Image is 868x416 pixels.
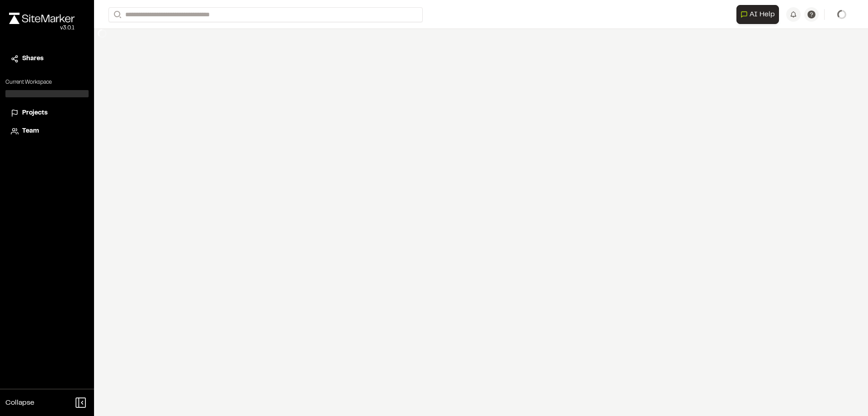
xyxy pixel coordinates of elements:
[22,108,47,118] span: Projects
[11,108,83,118] a: Projects
[11,126,83,136] a: Team
[11,54,83,64] a: Shares
[5,78,89,86] p: Current Workspace
[22,126,39,136] span: Team
[9,13,75,24] img: rebrand.png
[750,9,775,20] span: AI Help
[9,24,75,32] div: Oh geez...please don't...
[736,5,783,24] div: Open AI Assistant
[5,397,34,408] span: Collapse
[736,5,779,24] button: Open AI Assistant
[22,54,43,64] span: Shares
[108,7,125,22] button: Search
